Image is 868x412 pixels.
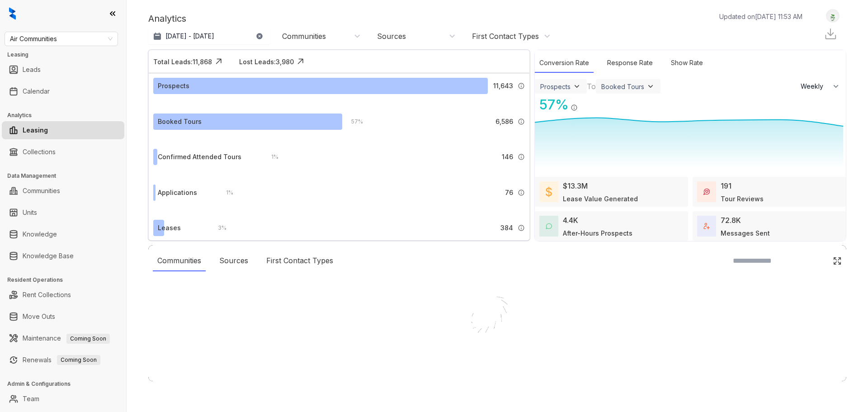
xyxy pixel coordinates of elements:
[2,225,124,243] li: Knowledge
[572,82,581,91] img: ViewFilterArrow
[2,204,124,222] li: Units
[262,251,338,271] div: First Contact Types
[535,95,569,115] div: 57 %
[23,61,41,79] a: Leads
[833,256,842,265] img: Click Icon
[535,53,594,73] div: Conversion Rate
[158,188,197,198] div: Applications
[824,27,837,41] img: Download
[23,225,57,243] a: Knowledge
[518,224,525,232] img: Info
[7,51,126,59] h3: Leasing
[7,380,126,388] h3: Admin & Configurations
[10,32,113,46] span: Air Communities
[2,61,124,79] li: Leads
[826,11,839,21] img: UserAvatar
[2,329,124,347] li: Maintenance
[518,82,525,90] img: Info
[505,188,513,198] span: 76
[262,152,278,162] div: 1 %
[2,247,124,265] li: Knowledge Base
[7,111,126,119] h3: Analytics
[2,121,124,139] li: Leasing
[540,83,571,90] div: Prospects
[563,180,588,191] div: $13.3M
[472,31,539,41] div: First Contact Types
[23,121,48,139] a: Leasing
[209,223,226,233] div: 3 %
[502,152,513,162] span: 146
[9,7,16,20] img: logo
[518,153,525,161] img: Info
[7,276,126,284] h3: Resident Operations
[452,277,542,367] img: Loader
[814,257,821,265] img: SearchIcon
[66,334,110,344] span: Coming Soon
[571,104,578,111] img: Info
[217,188,233,198] div: 1 %
[666,53,708,73] div: Show Rate
[2,351,124,369] li: Renewals
[23,143,56,161] a: Collections
[721,180,731,191] div: 191
[342,117,363,127] div: 57 %
[563,228,632,238] div: After-Hours Prospects
[282,31,326,41] div: Communities
[158,223,181,233] div: Leases
[158,81,189,91] div: Prospects
[518,189,525,196] img: Info
[719,12,802,21] p: Updated on [DATE] 11:53 AM
[153,251,206,271] div: Communities
[2,308,124,326] li: Move Outs
[158,117,202,127] div: Booked Tours
[563,215,578,226] div: 4.4K
[721,215,741,226] div: 72.8K
[546,186,552,197] img: LeaseValue
[646,82,655,91] img: ViewFilterArrow
[148,28,270,44] button: [DATE] - [DATE]
[2,286,124,304] li: Rent Collections
[721,228,770,238] div: Messages Sent
[481,367,514,376] div: Loading...
[578,96,591,109] img: Click Icon
[2,390,124,408] li: Team
[546,223,552,230] img: AfterHoursConversations
[2,82,124,100] li: Calendar
[2,143,124,161] li: Collections
[795,78,846,95] button: Weekly
[801,82,828,91] span: Weekly
[294,55,307,68] img: Click Icon
[703,223,710,229] img: TotalFum
[165,32,214,41] p: [DATE] - [DATE]
[215,251,253,271] div: Sources
[703,189,710,195] img: TourReviews
[601,83,644,90] div: Booked Tours
[158,152,241,162] div: Confirmed Attended Tours
[23,351,100,369] a: RenewalsComing Soon
[57,355,100,365] span: Coming Soon
[603,53,657,73] div: Response Rate
[495,117,513,127] span: 6,586
[493,81,513,91] span: 11,643
[23,204,37,222] a: Units
[7,172,126,180] h3: Data Management
[153,57,212,66] div: Total Leads: 11,868
[23,247,74,265] a: Knowledge Base
[563,194,638,204] div: Lease Value Generated
[23,308,55,326] a: Move Outs
[500,223,513,233] span: 384
[518,118,525,125] img: Info
[148,12,186,25] p: Analytics
[23,82,50,100] a: Calendar
[2,182,124,200] li: Communities
[23,286,71,304] a: Rent Collections
[377,31,406,41] div: Sources
[23,182,60,200] a: Communities
[239,57,294,66] div: Lost Leads: 3,980
[587,81,596,92] div: To
[212,55,226,68] img: Click Icon
[721,194,764,204] div: Tour Reviews
[23,390,39,408] a: Team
